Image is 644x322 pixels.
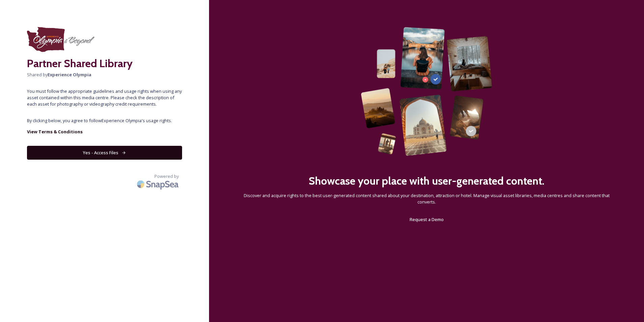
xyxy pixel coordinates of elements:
[27,129,83,135] strong: View Terms & Conditions
[27,88,182,108] span: You must follow the appropriate guidelines and usage rights when using any asset contained within...
[27,27,94,52] img: download.png
[27,72,182,78] span: Shared by
[27,128,182,136] a: View Terms & Conditions
[410,215,444,223] a: Request a Demo
[27,146,182,160] button: Yes - Access Files
[154,173,179,180] span: Powered by
[410,216,444,222] span: Request a Demo
[27,55,182,72] h2: Partner Shared Library
[135,176,182,192] img: SnapSea Logo
[309,173,545,189] h2: Showcase your place with user-generated content.
[27,117,182,124] span: By clicking below, you agree to follow Experience Olympia 's usage rights.
[236,192,617,205] span: Discover and acquire rights to the best user-generated content shared about your destination, att...
[361,27,492,156] img: 63b42ca75bacad526042e722_Group%20154-p-800.png
[48,72,91,78] strong: Experience Olympia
